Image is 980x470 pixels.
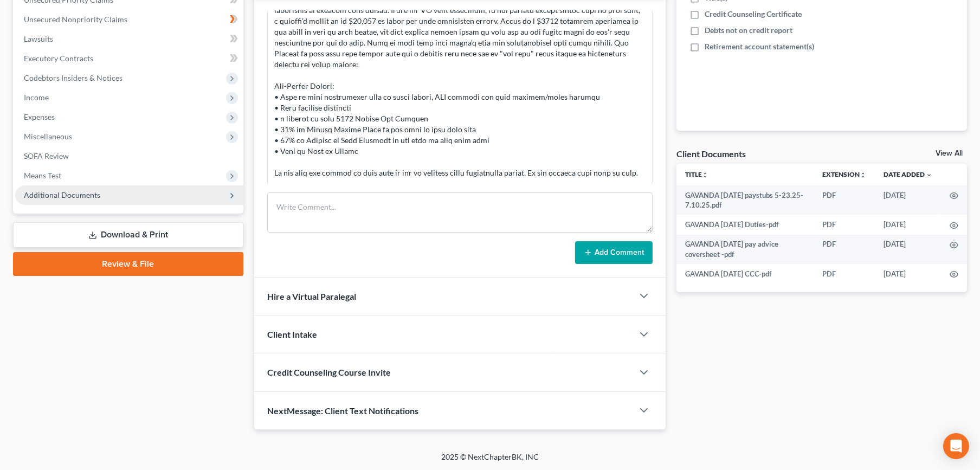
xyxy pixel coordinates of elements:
[875,215,941,234] td: [DATE]
[705,25,792,36] span: Debts not on credit report
[13,252,243,276] a: Review & File
[24,112,55,121] span: Expenses
[814,215,875,234] td: PDF
[814,264,875,284] td: PDF
[676,148,746,159] div: Client Documents
[267,291,356,301] span: Hire a Virtual Paralegal
[822,170,866,178] a: Extensionunfold_more
[936,150,963,157] a: View All
[860,172,866,178] i: unfold_more
[24,171,61,180] span: Means Test
[705,9,802,20] span: Credit Counseling Certificate
[267,329,317,339] span: Client Intake
[24,15,127,24] span: Unsecured Nonpriority Claims
[926,172,932,178] i: expand_more
[24,54,93,63] span: Executory Contracts
[267,405,418,416] span: NextMessage: Client Text Notifications
[814,235,875,265] td: PDF
[15,10,243,29] a: Unsecured Nonpriority Claims
[575,241,653,264] button: Add Comment
[15,49,243,68] a: Executory Contracts
[676,185,814,215] td: GAVANDA [DATE] paystubs 5-23.25-7.10.25.pdf
[24,132,72,141] span: Miscellaneous
[267,367,391,377] span: Credit Counseling Course Invite
[702,172,708,178] i: unfold_more
[24,34,53,43] span: Lawsuits
[685,170,708,178] a: Titleunfold_more
[875,235,941,265] td: [DATE]
[13,222,243,248] a: Download & Print
[875,264,941,284] td: [DATE]
[676,264,814,284] td: GAVANDA [DATE] CCC-pdf
[884,170,932,178] a: Date Added expand_more
[676,215,814,234] td: GAVANDA [DATE] Duties-pdf
[24,190,100,199] span: Additional Documents
[15,146,243,166] a: SOFA Review
[676,235,814,265] td: GAVANDA [DATE] pay advice coversheet -pdf
[24,151,69,160] span: SOFA Review
[875,185,941,215] td: [DATE]
[24,93,49,102] span: Income
[814,185,875,215] td: PDF
[15,29,243,49] a: Lawsuits
[24,73,122,82] span: Codebtors Insiders & Notices
[705,41,814,52] span: Retirement account statement(s)
[943,433,969,459] div: Open Intercom Messenger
